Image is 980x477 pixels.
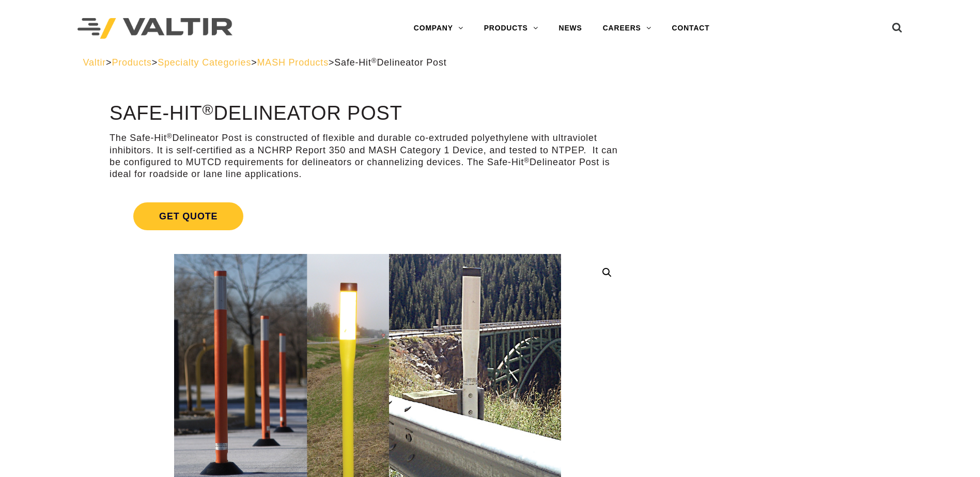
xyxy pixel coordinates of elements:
h1: Safe-Hit Delineator Post [110,103,626,124]
sup: ® [167,132,173,140]
a: Get Quote [110,190,626,243]
a: Products [112,57,151,68]
a: NEWS [549,18,593,39]
a: COMPANY [403,18,474,39]
a: CAREERS [593,18,662,39]
a: Valtir [83,57,106,68]
a: CONTACT [662,18,720,39]
sup: ® [524,156,530,164]
span: Safe-Hit Delineator Post [334,57,446,68]
sup: ® [371,57,377,65]
span: Get Quote [133,202,243,230]
sup: ® [203,101,214,118]
img: Valtir [77,18,232,39]
p: The Safe-Hit Delineator Post is constructed of flexible and durable co-extruded polyethylene with... [110,132,626,181]
a: Specialty Categories [158,57,251,68]
div: > > > > [83,57,897,69]
a: PRODUCTS [474,18,549,39]
a: MASH Products [257,57,329,68]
